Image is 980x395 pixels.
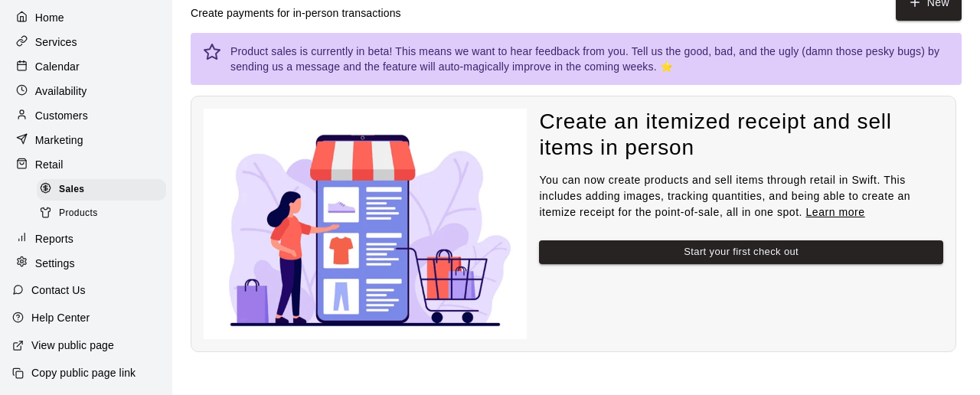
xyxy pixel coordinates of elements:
p: Reports [35,231,73,246]
p: Help Center [31,310,90,325]
a: Marketing [12,129,160,152]
a: Calendar [12,55,160,78]
a: Customers [12,104,160,127]
a: Learn more [806,206,865,218]
p: Create payments for in-person transactions [191,5,401,21]
span: You can now create products and sell items through retail in Swift. This includes adding images, ... [539,174,910,218]
p: Marketing [35,132,83,148]
a: Sales [37,178,172,201]
p: Home [35,10,64,25]
a: Availability [12,80,160,103]
a: Services [12,31,160,54]
a: Reports [12,227,160,250]
span: Products [59,206,98,221]
a: Settings [12,252,160,275]
p: Services [35,34,77,50]
div: Product sales is currently in beta! This means we want to hear feedback from you. Tell us the goo... [230,38,949,80]
p: Availability [35,83,87,99]
p: Copy public page link [31,365,136,380]
p: View public page [31,338,114,353]
p: Contact Us [31,282,86,298]
p: Customers [35,108,88,123]
img: Nothing to see here [204,109,527,340]
button: Start your first check out [539,240,943,264]
div: Products [37,203,166,224]
div: Sales [37,179,166,201]
h4: Create an itemized receipt and sell items in person [539,109,943,162]
p: Calendar [35,59,80,74]
a: Products [37,201,172,225]
a: Home [12,6,160,29]
span: Sales [59,182,84,197]
p: Retail [35,157,64,172]
p: Settings [35,256,75,271]
a: Retail [12,153,160,176]
a: sending us a message [230,60,340,73]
